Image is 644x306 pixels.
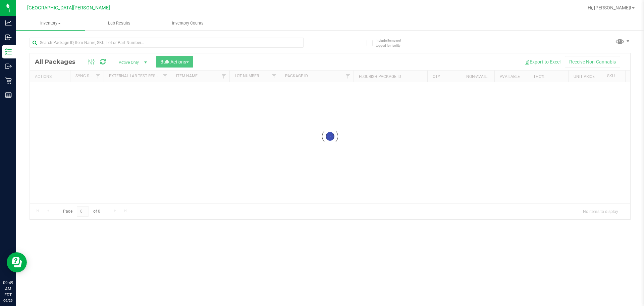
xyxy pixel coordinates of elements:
[5,77,12,84] inline-svg: Retail
[5,92,12,98] inline-svg: Reports
[99,20,140,26] span: Lab Results
[7,252,27,272] iframe: Resource center
[588,5,631,10] span: Hi, [PERSON_NAME]!
[154,16,222,30] a: Inventory Counts
[3,298,13,303] p: 09/29
[16,20,85,26] span: Inventory
[163,20,213,26] span: Inventory Counts
[5,48,12,55] inline-svg: Inventory
[376,38,409,48] span: Include items not tagged for facility
[5,34,12,41] inline-svg: Inbound
[30,38,304,48] input: Search Package ID, Item Name, SKU, Lot or Part Number...
[5,63,12,70] inline-svg: Outbound
[85,16,154,30] a: Lab Results
[5,19,12,26] inline-svg: Analytics
[27,5,110,11] span: [GEOGRAPHIC_DATA][PERSON_NAME]
[3,280,13,298] p: 09:49 AM EDT
[16,16,85,30] a: Inventory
